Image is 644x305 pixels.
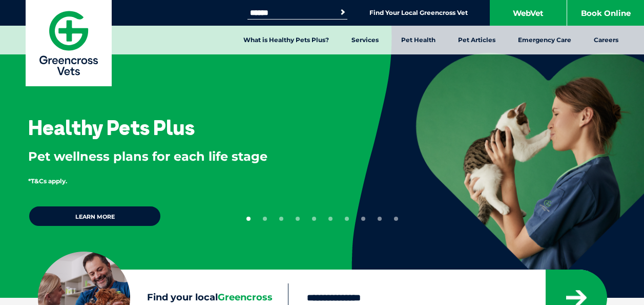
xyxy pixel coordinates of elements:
[378,217,382,221] button: 9 of 10
[312,217,316,221] button: 5 of 10
[447,26,507,54] a: Pet Articles
[28,205,161,227] a: Learn more
[28,177,67,185] span: *T&Cs apply.
[218,292,273,303] span: Greencross
[279,217,283,221] button: 3 of 10
[361,217,365,221] button: 8 of 10
[28,148,318,165] p: Pet wellness plans for each life stage
[390,26,447,54] a: Pet Health
[583,26,630,54] a: Careers
[28,117,195,138] h3: Healthy Pets Plus
[369,9,468,17] a: Find Your Local Greencross Vet
[394,217,398,221] button: 10 of 10
[232,26,340,54] a: What is Healthy Pets Plus?
[296,217,300,221] button: 4 of 10
[338,7,348,17] button: Search
[345,217,349,221] button: 7 of 10
[507,26,583,54] a: Emergency Care
[328,217,333,221] button: 6 of 10
[340,26,390,54] a: Services
[246,217,251,221] button: 1 of 10
[263,217,267,221] button: 2 of 10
